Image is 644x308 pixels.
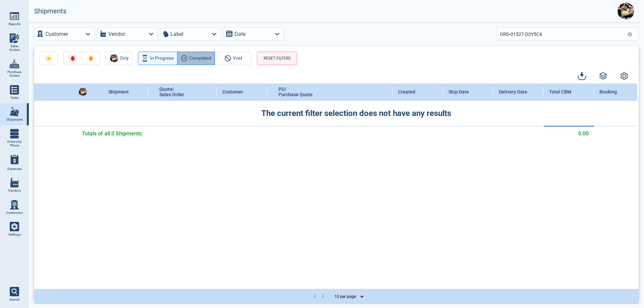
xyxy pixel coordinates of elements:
[215,52,252,65] button: Void
[82,130,143,138] span: Totals of all 0 Shipments:
[150,54,174,62] span: In Progress
[160,27,221,41] button: Label
[618,3,634,19] img: Avatar
[448,89,469,95] span: Ship Date
[5,70,23,78] span: Purchase Orders
[549,89,571,95] span: Total CBM
[110,54,118,62] img: Avatar
[8,189,21,193] span: Vendors
[108,29,125,39] label: Vendor
[7,167,22,171] span: Expenses
[34,27,95,41] button: Customer
[10,85,19,95] img: menu_icon
[5,44,23,52] span: Sales Orders
[311,292,327,301] nav: pagination navigation
[499,89,527,95] span: Delivery Date
[108,89,129,95] span: Shipment
[223,27,284,41] button: Date
[5,140,23,147] span: Orders by Phase
[234,29,246,39] label: Date
[97,27,158,41] button: Vendor
[233,54,242,62] span: Void
[6,118,23,122] span: Shipments
[10,96,19,100] span: Tasks
[6,211,23,215] span: Customers
[10,178,19,187] img: menu_icon
[10,222,19,231] img: menu_icon
[170,29,183,39] label: Label
[257,52,297,65] button: RESET FILTERS
[106,52,132,65] button: AvatarOnly
[8,233,21,237] span: Settings
[10,11,19,21] img: menu_icon
[10,200,19,209] img: menu_icon
[222,89,243,95] span: Customer
[10,129,19,138] img: menu_icon
[120,54,128,62] span: Only
[159,86,184,97] span: Quote/ Sales Order
[45,29,68,39] label: Customer
[177,52,215,65] button: Completed
[599,89,617,95] span: Booking
[10,34,19,43] img: menu_icon
[34,7,66,15] h2: Shipments
[9,22,20,26] span: Reports
[10,59,19,69] img: menu_icon
[278,86,313,97] span: PO/ Purchase Quote
[10,107,19,116] img: menu_icon
[578,130,589,138] span: 0.00
[398,89,415,95] span: Created
[500,29,625,39] input: Search for shipment or PO, Sales Order, BOL, Container, Etc.
[79,88,87,96] img: Avatar
[138,52,177,65] button: In Progress
[9,298,20,302] span: Search
[189,54,211,62] span: Completed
